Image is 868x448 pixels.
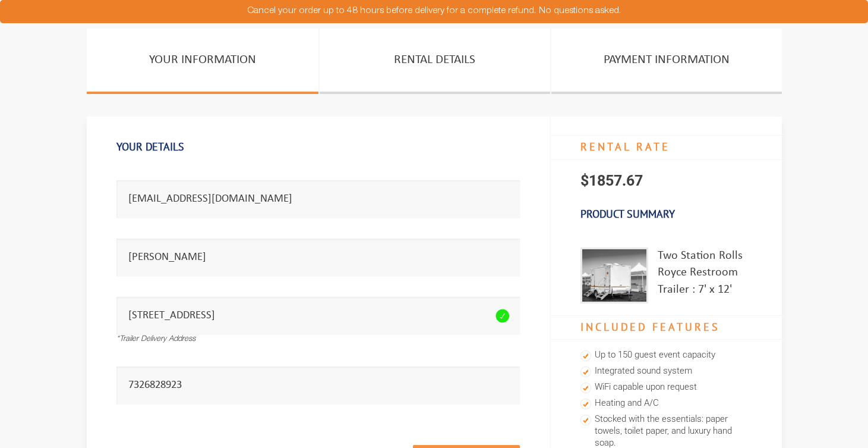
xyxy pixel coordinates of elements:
p: $1857.67 [551,160,782,202]
a: PAYMENT INFORMATION [551,29,782,94]
div: *Trailer Delivery Address [116,334,520,346]
li: WiFi capable upon request [580,380,752,396]
div: Two Station Rolls Royce Restroom Trailer : 7' x 12' [658,248,752,303]
input: *Contact Name [116,239,520,276]
li: Up to 150 guest event capacity [580,347,752,364]
h3: Product Summary [551,202,782,227]
a: Rental Details [320,29,550,94]
input: *Email [116,180,520,218]
h4: Included Features [551,315,782,340]
li: Heating and A/C [580,396,752,412]
button: Live Chat [820,400,868,448]
input: *Contact Number [116,366,520,404]
h1: Your Details [116,134,520,159]
h4: RENTAL RATE [551,135,782,160]
a: Your Information [87,29,318,94]
input: *Trailer Delivery Address [116,297,520,334]
li: Integrated sound system [580,364,752,380]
